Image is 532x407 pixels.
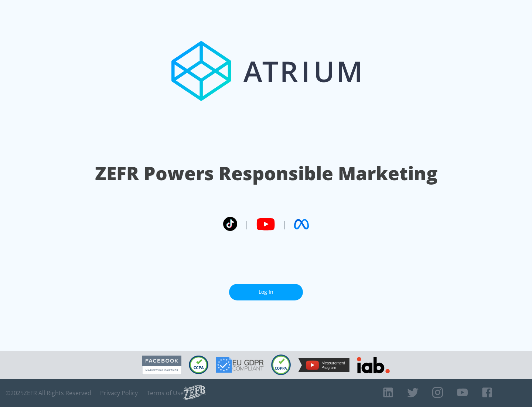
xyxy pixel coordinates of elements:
h1: ZEFR Powers Responsible Marketing [95,161,437,186]
img: CCPA Compliant [189,356,208,374]
img: Facebook Marketing Partner [142,356,181,374]
span: © 2025 ZEFR All Rights Reserved [6,389,91,397]
a: Privacy Policy [100,389,138,397]
img: COPPA Compliant [271,354,291,375]
a: Log In [229,284,303,300]
span: | [282,219,287,230]
a: Terms of Use [147,389,184,397]
span: | [245,219,249,230]
img: IAB [357,357,390,373]
img: YouTube Measurement Program [298,358,349,372]
img: GDPR Compliant [216,357,264,373]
